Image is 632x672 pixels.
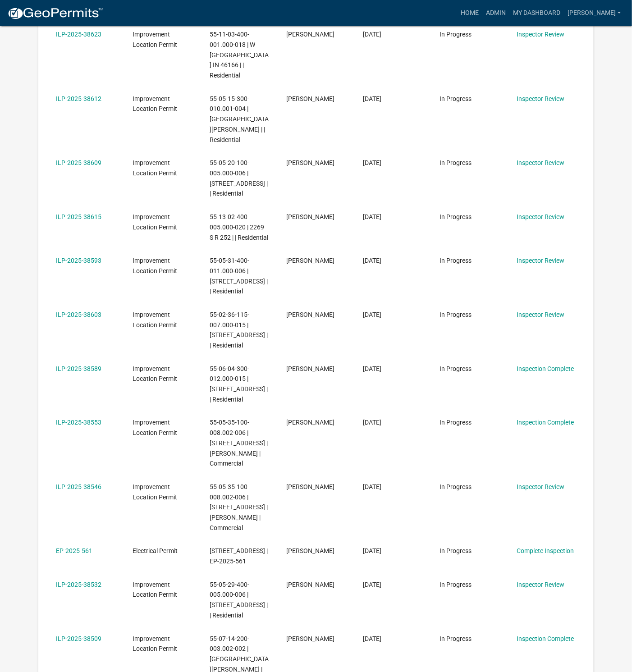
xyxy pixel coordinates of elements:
span: In Progress [440,365,472,372]
span: 07/30/2025 [363,547,381,554]
span: Improvement Location Permit [133,483,178,501]
span: In Progress [440,31,472,38]
a: ILP-2025-38546 [56,483,101,490]
span: Mary Jayne Sproles [286,581,334,588]
span: 55-05-29-400-005.000-006 | 7095 BEECH GROVE RD | | Residential [210,581,268,619]
span: 55-05-35-100-008.002-006 | 6801 S R 67 NORTH | Jason Bosaw | Commercial [210,419,268,467]
span: 55-11-03-400-001.000-018 | W Base Line Rd Paragon IN 46166 | | Residential [210,31,269,79]
a: EP-2025-561 [56,547,92,554]
span: 55-05-15-300-010.001-004 | N ROMINE RD | | Residential [210,95,269,143]
span: Shawn White [286,547,334,554]
span: Improvement Location Permit [133,311,178,329]
a: ILP-2025-38553 [56,419,101,426]
span: In Progress [440,581,472,588]
span: Jennifer Wyatt [286,31,334,38]
span: Improvement Location Permit [133,581,178,599]
a: Inspector Review [517,311,564,318]
span: 07/28/2025 [363,581,381,588]
span: In Progress [440,213,472,220]
a: ILP-2025-38603 [56,311,101,318]
a: ILP-2025-38612 [56,95,101,102]
span: 07/21/2025 [363,635,381,642]
a: Inspector Review [517,257,564,264]
span: 55-05-35-100-008.002-006 | 6795 S R 67 NORTH | Jason Bosaw | Commercial [210,483,268,531]
span: 09/11/2025 [363,95,381,102]
span: 55-06-04-300-012.000-015 | 11200 N KITCHEN RD | | Residential [210,365,268,403]
span: James Wall [286,213,334,220]
span: Electrical Permit [133,547,178,554]
a: Inspector Review [517,31,564,38]
a: ILP-2025-38589 [56,365,101,372]
span: 08/25/2025 [363,311,381,318]
span: 08/28/2025 [363,257,381,264]
a: ILP-2025-38623 [56,31,101,38]
span: Kathy R Walls [286,159,334,166]
span: 08/05/2025 [363,483,381,490]
a: ILP-2025-38615 [56,213,101,220]
a: Inspector Review [517,581,564,588]
span: Improvement Location Permit [133,257,178,274]
span: Jason [286,419,334,426]
span: Jerry Macy [286,635,334,642]
span: Improvement Location Permit [133,419,178,436]
span: 55-13-02-400-005.000-020 | 2269 S R 252 | | Residential [210,213,268,241]
a: My Dashboard [509,5,564,22]
a: Inspector Review [517,95,564,102]
a: Home [457,5,482,22]
span: Amanda Brooks [286,311,334,318]
a: Inspector Review [517,213,564,220]
span: 08/11/2025 [363,365,381,372]
span: Improvement Location Permit [133,635,178,653]
span: 09/09/2025 [363,159,381,166]
span: Improvement Location Permit [133,365,178,383]
span: Improvement Location Permit [133,95,178,113]
span: Matthew Clark [286,365,334,372]
a: ILP-2025-38593 [56,257,101,264]
span: In Progress [440,159,472,166]
span: Improvement Location Permit [133,159,178,177]
span: 09/12/2025 [363,31,381,38]
a: Inspection Complete [517,635,574,642]
a: ILP-2025-38532 [56,581,101,588]
span: In Progress [440,257,472,264]
span: In Progress [440,95,472,102]
span: 09/07/2025 [363,213,381,220]
span: 55-02-36-115-007.000-015 | 8691 E LANDERSDALE RD | | Residential [210,311,268,349]
a: Inspection Complete [517,365,574,372]
span: Linda B Wolff-Hurst [286,257,334,264]
span: 08/08/2025 [363,419,381,426]
span: In Progress [440,547,472,554]
a: Inspection Complete [517,419,574,426]
span: In Progress [440,483,472,490]
span: Jason [286,483,334,490]
span: Improvement Location Permit [133,31,178,48]
a: [PERSON_NAME] [564,5,625,22]
span: In Progress [440,311,472,318]
a: Admin [482,5,509,22]
span: 6835 WAVERLY RD | EP-2025-561 [210,547,268,565]
a: ILP-2025-38609 [56,159,101,166]
span: In Progress [440,419,472,426]
a: ILP-2025-38509 [56,635,101,642]
a: Inspector Review [517,483,564,490]
span: 55-05-31-400-011.000-006 | 6270 S R 39 | | Residential [210,257,268,295]
span: Improvement Location Permit [133,213,178,231]
a: Complete Inspection [517,547,574,554]
span: 55-05-20-100-005.000-006 | 1448 W BEECH GROVE LN | | Residential [210,159,268,197]
span: Tiffany Inglert [286,95,334,102]
span: In Progress [440,635,472,642]
a: Inspector Review [517,159,564,166]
